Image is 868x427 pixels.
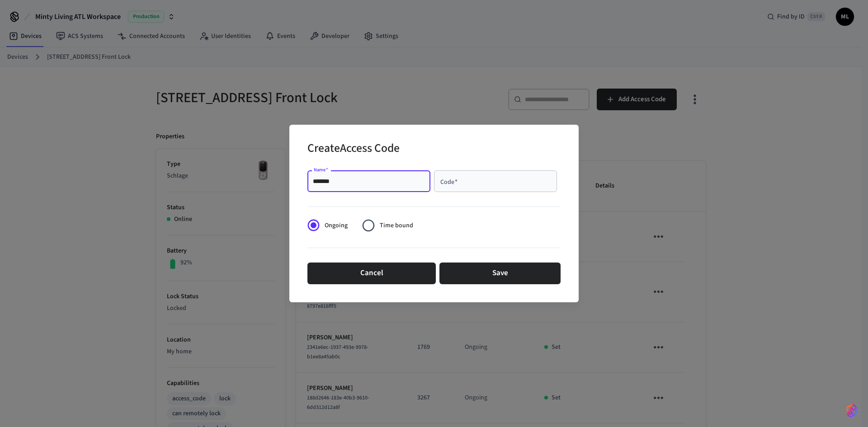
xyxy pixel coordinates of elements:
[380,221,413,230] span: Time bound
[439,263,561,284] button: Save
[846,404,857,418] img: SeamLogoGradient.69752ec5.svg
[307,136,400,163] h2: Create Access Code
[307,263,436,284] button: Cancel
[325,221,348,230] span: Ongoing
[314,166,328,173] label: Name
